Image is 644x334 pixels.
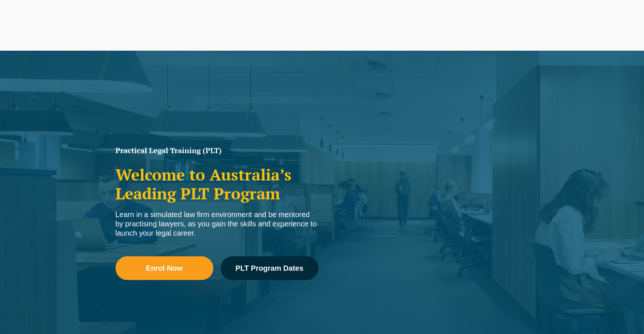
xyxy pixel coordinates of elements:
a: Enrol Now [116,256,213,280]
span: PLT Program Dates [235,264,303,272]
h1: Practical Legal Training (PLT) [116,147,318,154]
a: PLT Program Dates [221,256,318,280]
div: Learn in a simulated law firm environment and be mentored by practising lawyers, as you gain the ... [116,210,318,238]
h2: Welcome to Australia’s Leading PLT Program [116,165,318,203]
span: Enrol Now [146,264,183,272]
